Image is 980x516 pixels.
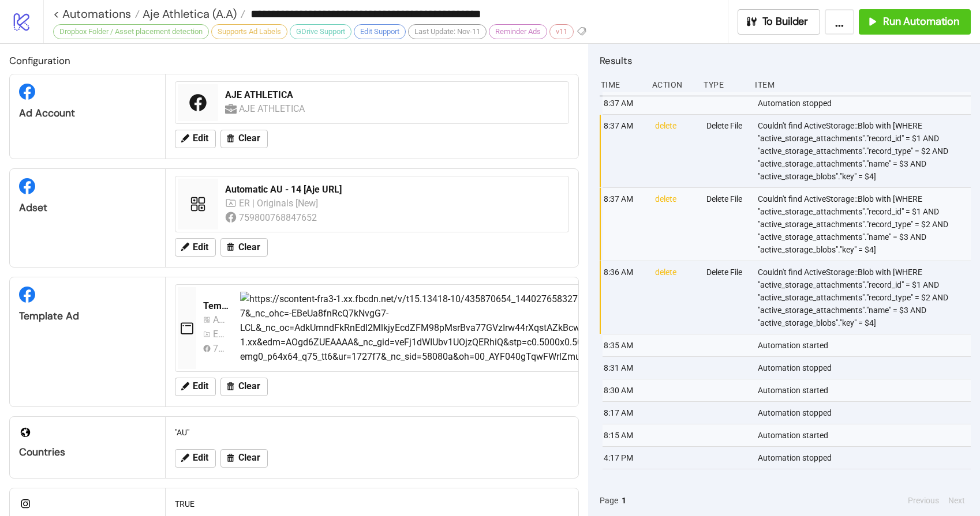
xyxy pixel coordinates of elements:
span: Clear [238,381,260,391]
span: Edit [193,242,208,253]
div: Adset [19,201,156,214]
div: Couldn't find ActiveStorage::Blob with [WHERE "active_storage_attachments"."record_id" = $1 AND "... [757,261,974,334]
div: delete [654,261,697,334]
div: 759800768847652 [213,341,226,356]
span: Run Automation [883,15,959,28]
div: delete [654,188,697,261]
span: Edit [193,453,208,463]
div: Time [600,74,643,96]
div: 4:17 PM [603,447,646,469]
span: Edit [193,133,208,144]
button: Clear [220,449,268,468]
div: Automation stopped [757,92,974,114]
div: Automation started [757,334,974,356]
div: Couldn't find ActiveStorage::Blob with [WHERE "active_storage_attachments"."record_id" = $1 AND "... [757,115,974,187]
div: 8:37 AM [603,188,646,261]
div: Delete File [705,188,749,261]
button: Next [945,494,968,507]
div: 8:37 AM [603,115,646,187]
div: Action [651,74,694,96]
div: Automatic AU 7 [213,312,226,327]
span: Edit [193,381,208,391]
div: 8:37 AM [603,92,646,114]
span: Aje Athletica (A.A) [140,6,237,21]
span: Clear [238,453,260,463]
div: Ad Account [19,107,156,120]
div: Template Ad [19,310,156,323]
span: Page [600,494,618,507]
div: Couldn't find ActiveStorage::Blob with [WHERE "active_storage_attachments"."record_id" = $1 AND "... [757,188,974,261]
div: Template Kitchn2 [203,300,231,312]
a: < Automations [53,8,140,20]
button: Edit [175,130,216,148]
span: To Builder [762,15,809,28]
div: Item [754,74,971,96]
div: 759800768847652 [239,210,319,225]
span: Clear [238,242,260,253]
div: AJE ATHLETICA [225,89,562,101]
div: "AU" [170,421,574,443]
div: Dropbox Folder / Asset placement detection [53,24,209,39]
button: Clear [220,130,268,148]
div: Automatic AU - 14 [Aje URL] [225,183,562,196]
div: Reminder Ads [489,24,547,39]
button: Clear [220,238,268,257]
div: v11 [549,24,574,39]
button: ... [825,9,854,35]
div: Countries [19,446,156,459]
div: 8:17 AM [603,402,646,424]
div: delete [654,115,697,187]
span: Clear [238,133,260,144]
div: Supports Ad Labels [211,24,287,39]
h2: Results [600,53,971,68]
div: Automation stopped [757,402,974,424]
button: 1 [618,494,630,507]
div: 8:36 AM [603,261,646,334]
div: Automation started [757,379,974,401]
div: 8:35 AM [603,334,646,356]
button: Edit [175,378,216,396]
button: To Builder [738,9,821,35]
div: Delete File [705,115,749,187]
button: Run Automation [859,9,971,35]
div: Edit Support [354,24,406,39]
button: Edit [175,449,216,468]
div: Delete File [705,261,749,334]
div: 8:15 AM [603,424,646,446]
div: GDrive Support [290,24,351,39]
div: TRUE [170,493,574,515]
div: ER | Originals [New] [239,196,320,210]
div: AJE ATHLETICA [239,101,307,116]
div: 8:30 AM [603,379,646,401]
button: Edit [175,238,216,257]
div: Last Update: Nov-11 [408,24,487,39]
a: Aje Athletica (A.A) [140,8,245,20]
div: Automation stopped [757,447,974,469]
button: Previous [904,494,942,507]
button: Clear [220,378,268,396]
div: ER | Originals [New] [213,327,226,341]
div: Type [702,74,746,96]
div: 8:31 AM [603,357,646,379]
h2: Configuration [9,53,579,68]
div: Automation started [757,424,974,446]
img: https://scontent-fra3-1.xx.fbcdn.net/v/t15.13418-10/435870654_1440276583275395_612712012732752369... [240,292,844,364]
div: Automation stopped [757,357,974,379]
